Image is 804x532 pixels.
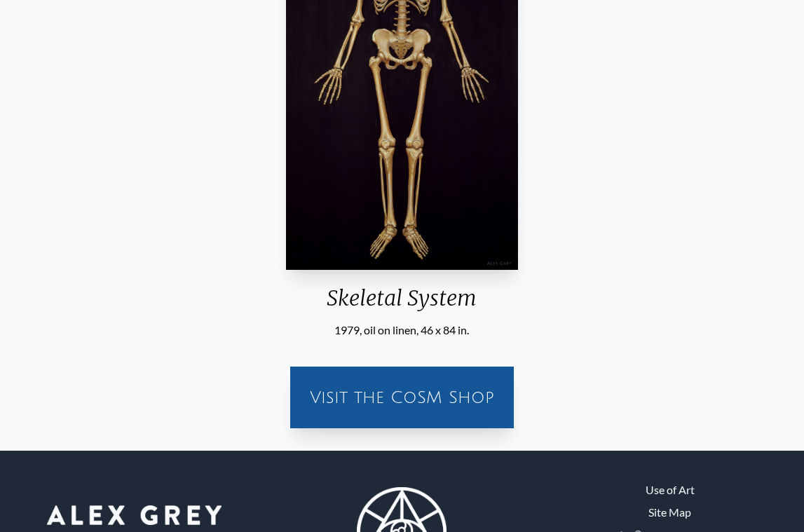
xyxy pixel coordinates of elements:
[648,504,691,521] a: Site Map
[280,285,524,322] div: Skeletal System
[646,482,695,498] a: Use of Art
[299,375,505,420] a: Visit the CoSM Shop
[280,322,524,339] div: 1979, oil on linen, 46 x 84 in.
